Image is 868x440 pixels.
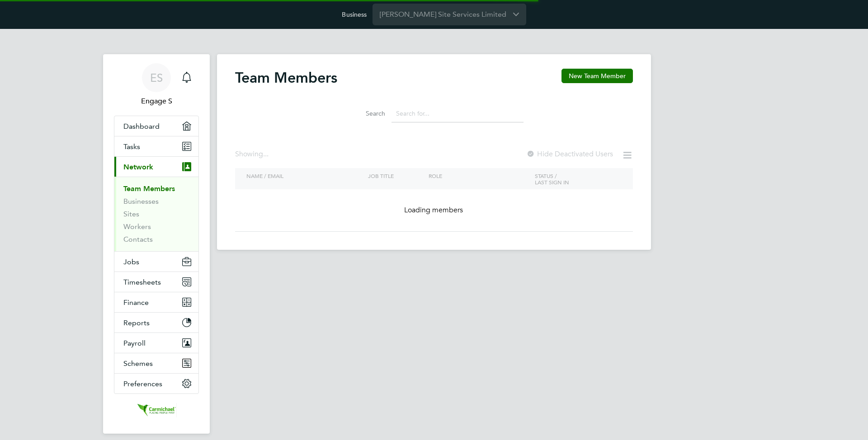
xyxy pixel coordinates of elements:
span: ... [263,150,269,159]
a: Team Members [123,184,175,193]
button: Network [114,157,198,177]
span: Finance [123,298,149,307]
span: Tasks [123,142,140,151]
span: Reports [123,318,150,327]
button: Finance [114,292,198,312]
label: Business [342,10,367,19]
span: Timesheets [123,278,161,286]
input: Search for... [392,105,524,122]
span: Jobs [123,257,139,266]
button: New Team Member [561,69,633,83]
span: Network [123,163,153,171]
h2: Team Members [235,69,337,87]
span: Preferences [123,379,162,388]
label: Hide Deactivated Users [526,150,613,159]
div: Showing [235,150,270,159]
a: Contacts [123,235,153,243]
a: Tasks [114,136,198,156]
span: Dashboard [123,122,160,131]
img: carmichael-logo-retina.png [136,403,177,417]
button: Payroll [114,333,198,353]
button: Schemes [114,353,198,373]
span: Schemes [123,359,153,368]
nav: Main navigation [103,54,210,434]
a: ESEngage S [114,63,199,107]
button: Timesheets [114,272,198,292]
button: Jobs [114,252,198,271]
a: Dashboard [114,116,198,136]
div: Network [114,177,198,251]
a: Workers [123,222,151,231]
span: Engage S [114,96,199,107]
a: Businesses [123,197,159,206]
label: Search [344,109,385,117]
button: Preferences [114,374,198,393]
span: Payroll [123,339,146,347]
a: Sites [123,210,139,218]
span: ES [150,72,163,84]
a: Go to home page [114,403,199,417]
button: Reports [114,313,198,332]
